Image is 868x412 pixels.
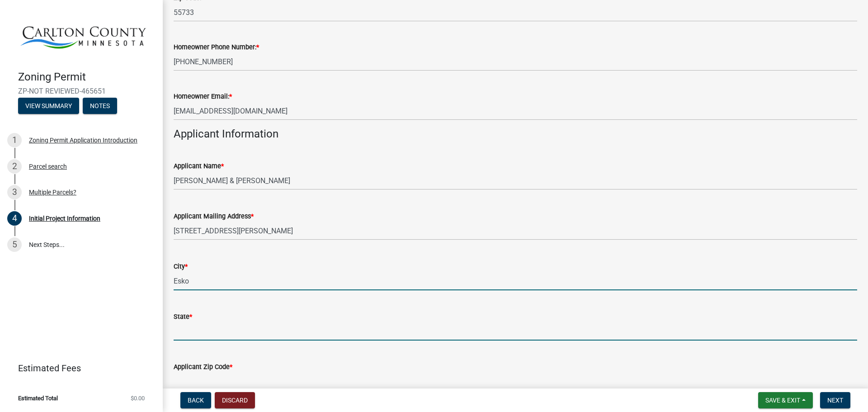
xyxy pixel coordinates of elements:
label: Homeowner Email: [174,94,232,100]
button: Save & Exit [758,392,813,408]
button: Next [820,392,850,408]
div: 4 [7,211,22,226]
img: Carlton County, Minnesota [18,9,148,61]
button: Notes [83,98,117,114]
span: ZP-NOT REVIEWED-465651 [18,87,145,95]
span: Save & Exit [765,397,800,404]
wm-modal-confirm: Summary [18,103,79,110]
div: 5 [7,237,22,252]
button: Discard [215,392,255,408]
label: Applicant Name [174,163,224,170]
div: Initial Project Information [29,215,100,222]
button: View Summary [18,98,79,114]
div: Multiple Parcels? [29,189,76,195]
span: Estimated Total [18,395,58,401]
div: 1 [7,133,22,147]
label: City [174,264,188,270]
h4: Applicant Information [174,128,857,141]
button: Back [180,392,211,408]
label: State [174,314,192,320]
a: Estimated Fees [7,359,148,377]
label: Homeowner Phone Number: [174,44,259,51]
div: 3 [7,185,22,199]
h4: Zoning Permit [18,71,156,84]
span: Back [188,397,204,404]
wm-modal-confirm: Notes [83,103,117,110]
span: Next [827,397,843,404]
div: Zoning Permit Application Introduction [29,137,137,143]
div: 2 [7,159,22,174]
span: $0.00 [131,395,145,401]
label: Applicant Mailing Address [174,213,254,220]
label: Applicant Zip Code [174,364,232,370]
div: Parcel search [29,163,67,170]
